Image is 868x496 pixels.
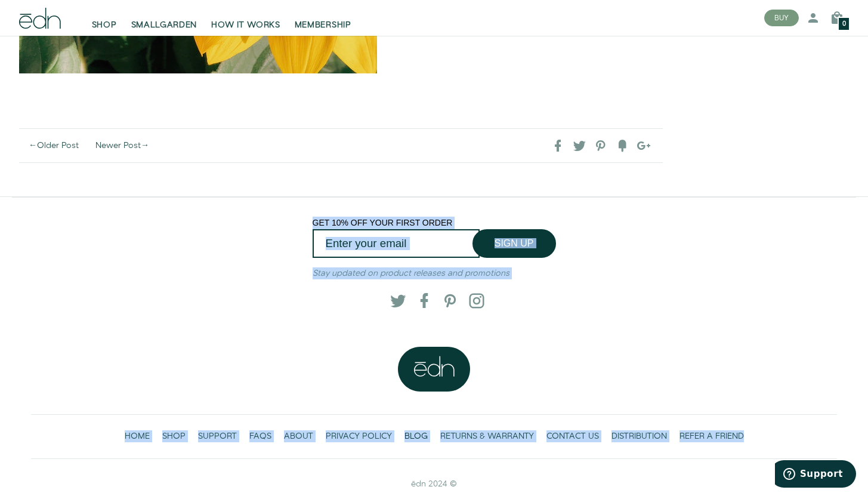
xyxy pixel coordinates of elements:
[842,21,846,27] span: 0
[775,460,856,490] iframe: Opens a widget where you can find more information
[29,139,37,151] span: ←
[125,430,150,442] span: HOME
[679,430,744,442] span: REFER A FRIEND
[249,430,271,442] span: FAQS
[288,5,359,31] a: MEMBERSHIP
[92,19,117,31] span: SHOP
[204,5,287,31] a: HOW IT WORKS
[404,430,428,442] span: BLOG
[191,424,243,449] a: SUPPORT
[131,19,197,31] span: SMALLGARDEN
[540,424,605,449] a: CONTACT US
[277,424,319,449] a: ABOUT
[313,267,509,279] em: Stay updated on product releases and promotions
[198,430,237,442] span: SUPPORT
[398,424,434,449] a: BLOG
[162,430,186,442] span: SHOP
[141,139,149,151] span: →
[673,424,750,449] a: REFER A FRIEND
[605,424,673,449] a: DISTRIBUTION
[313,218,453,227] span: GET 10% OFF YOUR FIRST ORDER
[313,229,480,257] input: Enter your email
[243,424,277,449] a: FAQS
[411,478,457,490] span: ēdn 2024 ©
[440,430,534,442] span: RETURNS & WARRANTY
[29,139,79,152] a: ←Older Post
[156,424,191,449] a: SHOP
[611,430,667,442] span: DISTRIBUTION
[284,430,313,442] span: ABOUT
[295,19,351,31] span: MEMBERSHIP
[118,424,156,449] a: HOME
[211,19,280,31] span: HOW IT WORKS
[319,424,398,449] a: PRIVACY POLICY
[95,139,149,152] a: Newer Post→
[764,10,799,26] button: BUY
[472,229,556,258] button: SIGN UP
[124,5,205,31] a: SMALLGARDEN
[434,424,540,449] a: RETURNS & WARRANTY
[85,5,124,31] a: SHOP
[326,430,392,442] span: PRIVACY POLICY
[546,430,599,442] span: CONTACT US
